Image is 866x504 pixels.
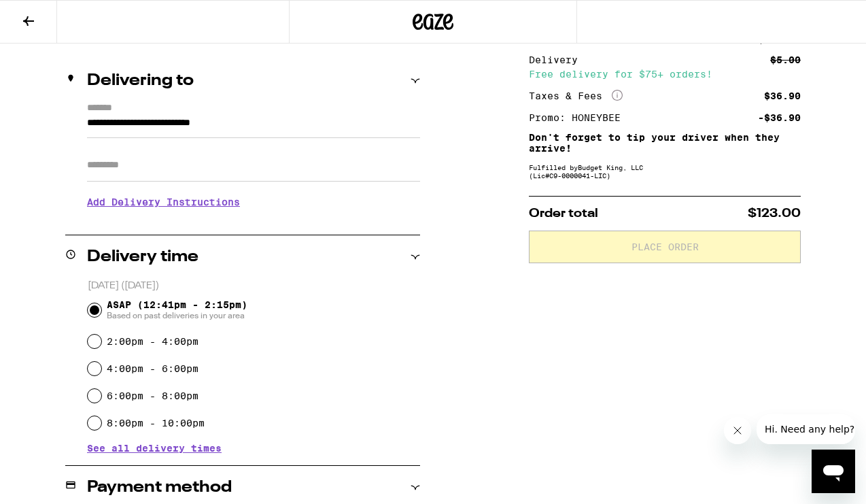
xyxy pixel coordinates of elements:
[748,207,801,220] span: $123.00
[529,35,587,44] div: Subtotal
[529,163,801,180] div: Fulfilled by Budget King, LLC (Lic# C9-0000041-LIC )
[87,218,420,229] p: We'll contact you at [PHONE_NUMBER] when we arrive
[87,443,222,453] button: See all delivery times
[529,69,801,79] div: Free delivery for $75+ orders!
[529,113,630,122] div: Promo: HONEYBEE
[88,280,420,292] p: [DATE] ([DATE])
[87,73,194,89] h2: Delivering to
[758,35,801,44] div: $123.00
[529,90,623,102] div: Taxes & Fees
[631,242,699,252] span: Place Order
[529,132,801,154] p: Don't forget to tip your driver when they arrive!
[812,450,855,493] iframe: Button to launch messaging window
[87,249,198,265] h2: Delivery time
[758,113,801,122] div: -$36.90
[107,390,198,401] label: 6:00pm - 8:00pm
[107,310,247,321] span: Based on past deliveries in your area
[107,336,198,347] label: 2:00pm - 4:00pm
[757,414,855,444] iframe: Message from company
[764,91,801,101] div: $36.90
[529,231,801,263] button: Place Order
[107,299,247,321] span: ASAP (12:41pm - 2:15pm)
[107,363,198,374] label: 4:00pm - 6:00pm
[529,207,598,220] span: Order total
[87,480,232,496] h2: Payment method
[770,55,801,65] div: $5.00
[724,417,751,444] iframe: Close message
[107,418,205,429] label: 8:00pm - 10:00pm
[87,186,420,218] h3: Add Delivery Instructions
[529,55,587,65] div: Delivery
